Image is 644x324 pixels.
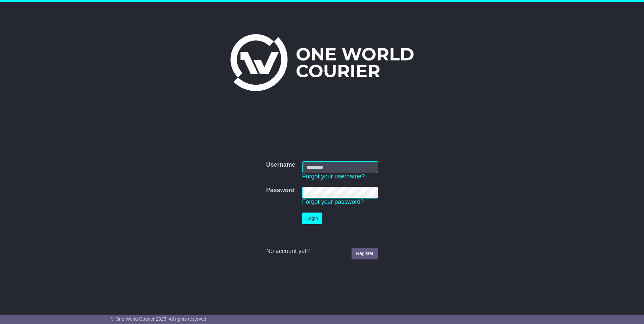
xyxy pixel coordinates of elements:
button: Login [302,213,322,224]
a: Forgot your password? [302,198,364,205]
a: Forgot your username? [302,173,365,180]
label: Username [266,161,295,169]
img: One World [230,34,414,91]
a: Register [352,248,378,259]
span: © One World Courier 2025. All rights reserved. [111,316,208,322]
div: No account yet? [266,248,378,255]
label: Password [266,187,294,194]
